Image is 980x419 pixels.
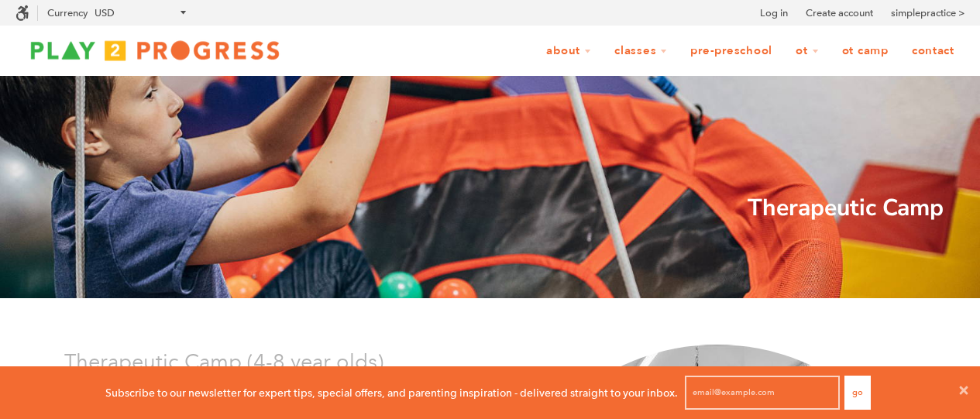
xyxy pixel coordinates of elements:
span: -8 year olds) [266,349,383,374]
button: Go [844,376,871,410]
a: simplepractice > [891,5,965,21]
strong: Therapeutic Camp [748,192,944,224]
p: Therapeutic Camp (4 [64,345,479,378]
a: Pre-Preschool [680,36,782,66]
a: Contact [902,36,965,66]
a: OT Camp [832,36,899,66]
a: Create account [806,5,873,21]
p: Subscribe to our newsletter for expert tips, special offers, and parenting inspiration - delivere... [105,384,678,401]
a: OT [786,36,829,66]
input: email@example.com [685,376,840,410]
a: Log in [760,5,788,21]
label: Currency [47,7,88,19]
img: Play2Progress logo [15,35,294,66]
a: About [536,36,601,66]
a: Classes [604,36,677,66]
